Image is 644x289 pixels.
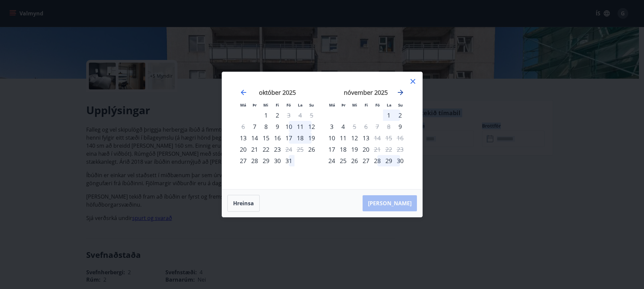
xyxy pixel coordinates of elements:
[283,132,294,144] td: föstudagur, 17. október 2025
[326,144,337,155] td: mánudagur, 17. nóvember 2025
[240,102,246,107] small: Má
[249,144,260,155] div: 21
[326,155,337,166] td: mánudagur, 24. nóvember 2025
[349,144,360,155] td: miðvikudagur, 19. nóvember 2025
[360,132,372,144] td: fimmtudagur, 13. nóvember 2025
[249,132,260,144] div: 14
[249,121,260,132] div: Aðeins innritun í boði
[394,121,406,132] div: Aðeins innritun í boði
[337,121,349,132] div: 4
[383,132,394,144] td: Not available. laugardagur, 15. nóvember 2025
[283,155,294,166] td: föstudagur, 31. október 2025
[283,121,294,132] div: 10
[349,132,360,144] div: 12
[260,132,272,144] td: miðvikudagur, 15. október 2025
[337,144,349,155] div: 18
[383,155,394,166] div: 29
[398,102,403,107] small: Su
[260,110,272,121] div: 1
[394,110,406,121] div: 2
[306,144,317,155] div: Aðeins innritun í boði
[283,144,294,155] td: Not available. föstudagur, 24. október 2025
[383,110,394,121] td: laugardagur, 1. nóvember 2025
[260,155,272,166] td: miðvikudagur, 29. október 2025
[227,195,260,212] button: Hreinsa
[372,144,383,155] div: Aðeins útritun í boði
[272,132,283,144] td: fimmtudagur, 16. október 2025
[394,144,406,155] td: Not available. sunnudagur, 23. nóvember 2025
[394,155,406,166] td: sunnudagur, 30. nóvember 2025
[306,121,317,132] td: sunnudagur, 12. október 2025
[272,110,283,121] div: 2
[372,132,383,144] div: Aðeins útritun í boði
[294,144,306,155] td: Not available. laugardagur, 25. október 2025
[394,121,406,132] td: sunnudagur, 9. nóvember 2025
[375,102,380,107] small: Fö
[349,144,360,155] div: 19
[237,144,249,155] td: mánudagur, 20. október 2025
[337,155,349,166] div: 25
[237,121,249,132] td: Not available. mánudagur, 6. október 2025
[326,132,337,144] div: 10
[283,110,294,121] div: Aðeins útritun í boði
[260,121,272,132] td: miðvikudagur, 8. október 2025
[276,102,279,107] small: Fi
[298,102,303,107] small: La
[372,155,383,166] div: 28
[272,121,283,132] div: 9
[360,144,372,155] td: fimmtudagur, 20. nóvember 2025
[237,144,249,155] div: 20
[237,155,249,166] td: mánudagur, 27. október 2025
[260,155,272,166] div: 29
[249,155,260,166] td: þriðjudagur, 28. október 2025
[337,121,349,132] td: þriðjudagur, 4. nóvember 2025
[249,144,260,155] td: þriðjudagur, 21. október 2025
[329,102,335,107] small: Má
[294,110,306,121] td: Not available. laugardagur, 4. október 2025
[365,102,368,107] small: Fi
[286,102,291,107] small: Fö
[387,102,391,107] small: La
[309,102,314,107] small: Su
[337,132,349,144] td: þriðjudagur, 11. nóvember 2025
[344,88,388,96] strong: nóvember 2025
[394,155,406,166] div: 30
[272,110,283,121] td: fimmtudagur, 2. október 2025
[383,121,394,132] td: Not available. laugardagur, 8. nóvember 2025
[372,132,383,144] td: Not available. föstudagur, 14. nóvember 2025
[283,144,294,155] div: Aðeins útritun í boði
[306,132,317,144] td: sunnudagur, 19. október 2025
[263,102,268,107] small: Mi
[260,110,272,121] td: miðvikudagur, 1. október 2025
[260,121,272,132] div: 8
[360,132,372,144] div: 13
[326,155,337,166] div: Aðeins innritun í boði
[260,144,272,155] td: miðvikudagur, 22. október 2025
[249,132,260,144] td: þriðjudagur, 14. október 2025
[337,132,349,144] div: 11
[260,144,272,155] div: 22
[349,132,360,144] td: miðvikudagur, 12. nóvember 2025
[239,88,248,96] div: Move backward to switch to the previous month.
[272,121,283,132] td: fimmtudagur, 9. október 2025
[249,121,260,132] td: þriðjudagur, 7. október 2025
[253,102,257,107] small: Þr
[326,121,337,132] td: mánudagur, 3. nóvember 2025
[383,144,394,155] td: Not available. laugardagur, 22. nóvember 2025
[352,102,357,107] small: Mi
[294,121,306,132] div: 11
[394,132,406,144] td: Not available. sunnudagur, 16. nóvember 2025
[272,144,283,155] div: 23
[360,155,372,166] div: 27
[283,121,294,132] td: föstudagur, 10. október 2025
[360,144,372,155] div: 20
[283,110,294,121] td: Not available. föstudagur, 3. október 2025
[337,144,349,155] td: þriðjudagur, 18. nóvember 2025
[249,155,260,166] div: 28
[272,155,283,166] td: fimmtudagur, 30. október 2025
[337,155,349,166] td: þriðjudagur, 25. nóvember 2025
[294,121,306,132] td: laugardagur, 11. október 2025
[372,155,383,166] td: föstudagur, 28. nóvember 2025
[326,132,337,144] td: mánudagur, 10. nóvember 2025
[349,121,360,132] div: Aðeins útritun í boði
